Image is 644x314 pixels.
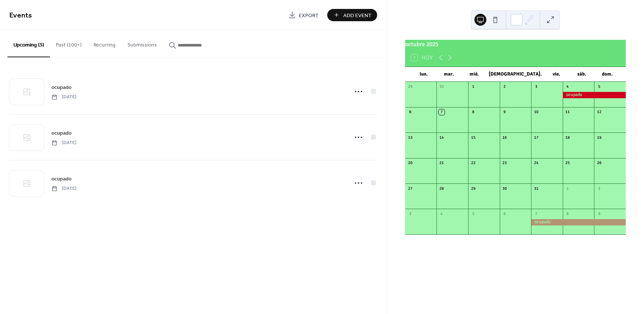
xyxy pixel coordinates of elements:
[596,84,602,90] div: 5
[407,160,413,166] div: 20
[462,67,487,82] div: mié.
[502,84,508,90] div: 2
[405,40,626,49] div: octubre 2025
[596,211,602,217] div: 9
[533,186,539,191] div: 31
[569,67,594,82] div: sáb.
[407,84,413,90] div: 29
[51,140,76,146] span: [DATE]
[407,135,413,140] div: 13
[439,186,444,191] div: 28
[88,30,121,57] button: Recurring
[487,67,544,82] div: [DEMOGRAPHIC_DATA].
[533,160,539,166] div: 24
[439,211,444,217] div: 4
[502,211,508,217] div: 6
[565,135,571,140] div: 18
[411,67,436,82] div: lun.
[533,109,539,115] div: 10
[565,186,571,191] div: 1
[343,12,372,19] span: Add Event
[502,135,508,140] div: 16
[502,160,508,166] div: 23
[283,9,324,21] a: Export
[531,219,626,225] div: ocupado
[563,92,626,98] div: ocupado
[470,186,476,191] div: 29
[533,135,539,140] div: 17
[565,211,571,217] div: 8
[9,8,32,23] span: Events
[299,12,319,19] span: Export
[327,9,377,21] button: Add Event
[51,129,72,137] span: ocupado
[51,185,76,192] span: [DATE]
[121,30,163,57] button: Submissions
[470,211,476,217] div: 5
[470,160,476,166] div: 22
[407,211,413,217] div: 3
[596,109,602,115] div: 12
[7,30,50,57] button: Upcoming (3)
[544,67,569,82] div: vie.
[436,67,462,82] div: mar.
[439,160,444,166] div: 21
[470,84,476,90] div: 1
[565,160,571,166] div: 25
[51,174,72,183] a: ocupado
[439,84,444,90] div: 30
[51,129,72,137] a: ocupado
[533,211,539,217] div: 7
[470,109,476,115] div: 8
[565,109,571,115] div: 11
[470,135,476,140] div: 15
[51,175,72,183] span: ocupado
[596,160,602,166] div: 26
[51,83,72,92] a: ocupado
[565,84,571,90] div: 4
[502,186,508,191] div: 30
[594,67,620,82] div: dom.
[533,84,539,90] div: 3
[407,186,413,191] div: 27
[50,30,88,57] button: Past (100+)
[439,135,444,140] div: 14
[51,94,76,100] span: [DATE]
[51,84,72,92] span: ocupado
[407,109,413,115] div: 6
[596,186,602,191] div: 2
[596,135,602,140] div: 19
[502,109,508,115] div: 9
[439,109,444,115] div: 7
